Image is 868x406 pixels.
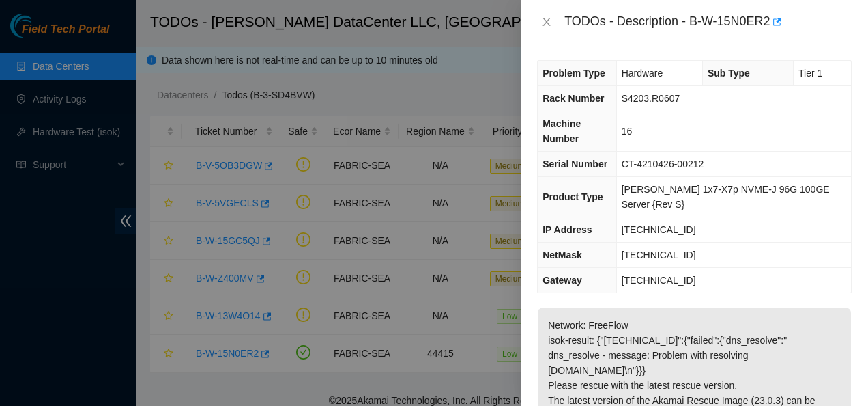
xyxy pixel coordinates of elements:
span: Gateway [542,275,582,286]
div: TODOs - Description - B-W-15N0ER2 [564,11,852,33]
span: [TECHNICAL_ID] [622,275,696,286]
span: Tier 1 [798,68,822,79]
span: [TECHNICAL_ID] [622,224,696,235]
span: Machine Number [542,118,581,144]
span: close [541,16,552,27]
span: IP Address [542,224,592,235]
button: Close [537,16,556,29]
span: Rack Number [542,93,604,104]
span: Problem Type [542,68,605,79]
span: Sub Type [708,68,750,79]
span: S4203.R0607 [622,93,680,104]
span: [TECHNICAL_ID] [622,249,696,260]
span: Product Type [542,191,603,202]
span: NetMask [542,249,582,260]
span: CT-4210426-00212 [622,159,704,170]
span: 16 [622,126,633,137]
span: Hardware [622,68,663,79]
span: [PERSON_NAME] 1x7-X7p NVME-J 96G 100GE Server {Rev S} [622,184,830,210]
span: Serial Number [542,159,607,170]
